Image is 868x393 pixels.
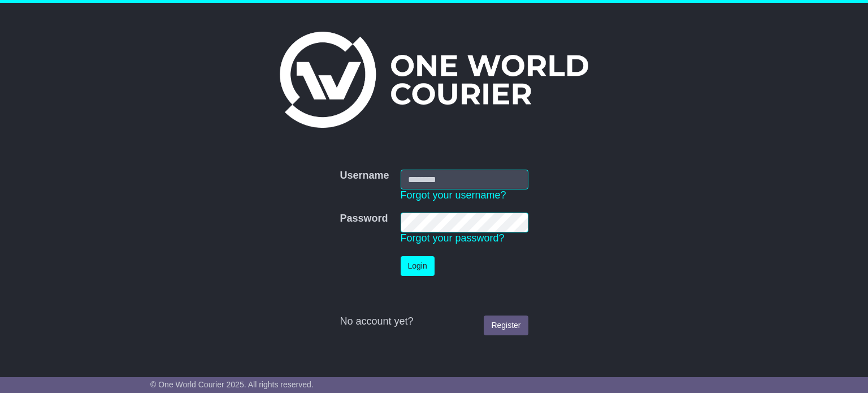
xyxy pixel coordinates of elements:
[340,170,389,182] label: Username
[401,256,435,276] button: Login
[484,316,528,335] a: Register
[150,380,314,389] span: © One World Courier 2025. All rights reserved.
[280,32,588,128] img: One World
[340,213,388,225] label: Password
[401,189,506,201] a: Forgot your username?
[401,232,505,244] a: Forgot your password?
[340,316,528,328] div: No account yet?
